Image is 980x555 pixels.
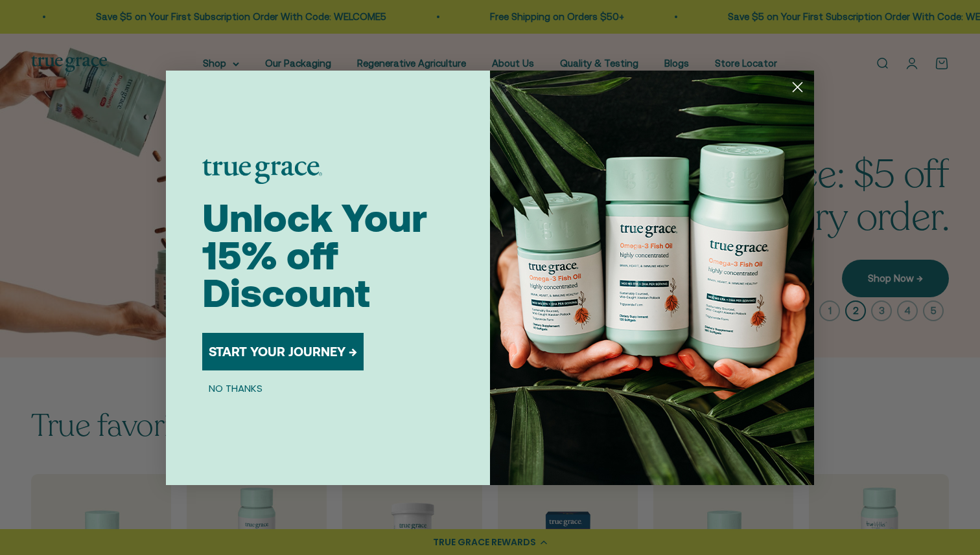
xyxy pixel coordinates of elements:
span: Unlock Your 15% off Discount [202,196,427,315]
img: 098727d5-50f8-4f9b-9554-844bb8da1403.jpeg [490,71,814,485]
img: logo placeholder [202,159,322,184]
button: Close dialog [786,76,809,98]
button: START YOUR JOURNEY → [202,333,364,370]
button: NO THANKS [202,381,269,396]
